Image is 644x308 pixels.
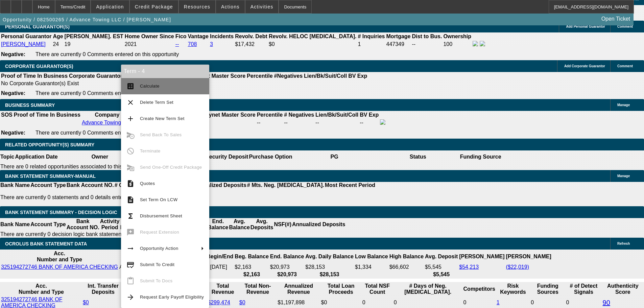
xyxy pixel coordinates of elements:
[1,250,118,263] th: Acc. Number and Type
[412,41,443,48] td: --
[126,244,135,253] mat-icon: arrow_right_alt
[247,182,325,189] th: # Mts. Neg. [MEDICAL_DATA].
[91,0,129,13] button: Application
[459,264,479,270] a: $54,213
[386,41,411,48] td: 447349
[175,33,187,39] b: Fico
[425,271,458,278] th: $5,545
[325,182,376,189] th: Most Recent Period
[82,283,124,295] th: Int. Transfer Deposits
[1,283,82,295] th: Acc. Number and Type
[270,250,304,263] th: End. Balance
[140,213,182,218] span: Disbursement Sheet
[126,98,135,106] mat-icon: clear
[119,250,187,263] th: Acc. Holder Name
[140,116,185,121] span: Create New Term Set
[126,261,135,269] mat-icon: credit_score
[245,0,279,13] button: Activities
[126,82,135,90] mat-icon: calculate
[221,4,240,9] span: Actions
[188,250,234,263] th: Period Begin/End
[617,103,630,107] span: Manage
[52,41,63,48] td: 24
[0,194,375,200] p: There are currently 0 statements and 0 details entered on this opportunity
[355,264,388,270] td: $1,334
[617,242,630,245] span: Refresh
[1,51,25,57] b: Negative:
[386,33,411,39] b: Mortgage
[184,4,210,9] span: Resources
[5,210,117,215] span: Bank Statement Summary - Decision Logic
[121,65,209,78] div: Term - 4
[64,41,124,48] td: 19
[360,112,379,118] b: BV Exp
[1,130,25,136] b: Negative:
[380,119,385,125] img: facebook-icon.png
[65,33,123,39] b: [PERSON_NAME]. EST
[202,120,255,126] div: --
[305,264,354,270] td: $28,153
[140,294,204,300] span: Request Early Payoff Eligibility
[348,73,367,79] b: BV Exp
[3,17,171,22] span: Opportunity / 082500265 / Advance Towing LLC / [PERSON_NAME]
[175,41,179,47] a: --
[257,120,283,126] div: --
[599,13,633,25] a: Open Ticket
[207,218,229,231] th: End. Balance
[83,300,89,305] a: $0
[304,73,347,79] b: Lien/Bk/Suit/Coll
[1,41,46,47] a: [PERSON_NAME]
[425,264,458,270] td: $5,545
[389,250,424,263] th: High Balance
[179,0,215,13] button: Resources
[5,241,87,246] span: OCROLUS BANK STATEMENT DATA
[1,33,51,39] b: Personal Guarantor
[14,112,81,118] th: Proof of Time In Business
[273,218,292,231] th: NSF(#)
[35,90,179,96] span: There are currently 0 Comments entered on this opportunity
[5,142,94,147] span: RELATED OPPORTUNITY(S) SUMMARY
[274,73,303,79] b: #Negatives
[5,64,73,69] span: CORPORATE GUARANTOR(S)
[268,41,357,48] td: $0
[292,218,345,231] th: Annualized Deposits
[603,299,610,306] a: 90
[305,250,354,263] th: Avg. Daily Balance
[35,51,179,57] span: There are currently 0 Comments entered on this opportunity
[208,300,230,305] a: $299,474
[15,150,58,163] th: Application Date
[235,41,268,48] td: $17,432
[248,150,292,163] th: Purchase Option
[5,102,55,108] span: BUSINESS SUMMARY
[126,115,135,123] mat-icon: add
[66,182,114,189] th: Bank Account NO.
[473,41,478,46] img: facebook-icon.png
[125,41,137,47] span: 2021
[443,41,472,48] td: 100
[135,4,173,9] span: Credit Package
[126,293,135,301] mat-icon: arrow_forward
[277,283,320,295] th: Annualized Revenue
[30,218,66,231] th: Account Type
[292,150,376,163] th: PG
[566,25,605,28] span: Add Personal Guarantor
[235,33,267,39] b: Revolv. Debt
[459,250,505,263] th: [PERSON_NAME]
[126,212,135,220] mat-icon: functions
[506,264,529,270] a: ($22,019)
[250,218,274,231] th: Avg. Deposits
[269,33,357,39] b: Revolv. HELOC [MEDICAL_DATA].
[216,0,245,13] button: Actions
[140,100,173,105] span: Delete Term Set
[126,180,135,188] mat-icon: request_quote
[234,264,269,270] td: $2,163
[239,283,277,295] th: Total Non-Revenue
[389,264,424,270] td: $66,602
[315,119,359,126] td: --
[355,250,388,263] th: Low Balance
[239,300,245,305] a: $0
[270,271,304,278] th: $20,973
[193,182,246,189] th: Annualized Deposits
[376,150,460,163] th: Status
[357,41,385,48] td: 1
